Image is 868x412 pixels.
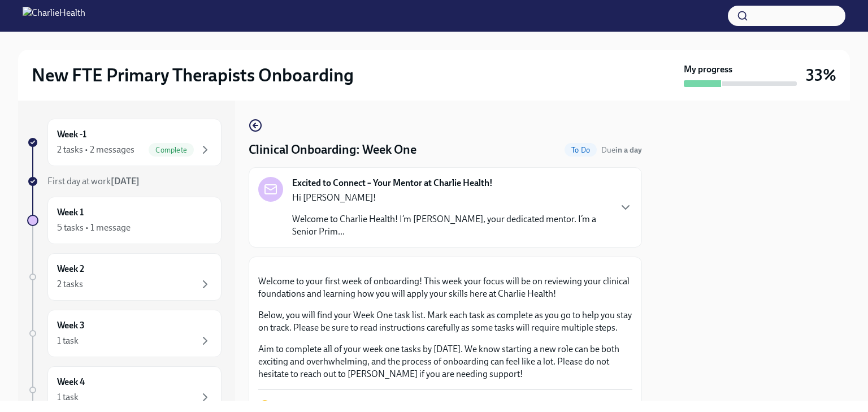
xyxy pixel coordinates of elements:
a: First day at work[DATE] [27,175,222,188]
p: Below, you will find your Week One task list. Mark each task as complete as you go to help you st... [258,309,632,334]
div: 1 task [57,391,79,404]
a: Week 22 tasks [27,253,222,301]
img: CharlieHealth [23,7,85,25]
div: 1 task [57,335,79,347]
h6: Week 4 [57,376,85,388]
span: Due [601,145,642,155]
p: Hi [PERSON_NAME]! [292,192,610,204]
h6: Week 3 [57,319,85,332]
span: To Do [565,146,597,154]
strong: My progress [684,63,732,76]
div: 5 tasks • 1 message [57,222,131,234]
h6: Week 1 [57,206,84,219]
div: 2 tasks [57,278,83,290]
div: 2 tasks • 2 messages [57,144,134,156]
a: Week -12 tasks • 2 messagesComplete [27,119,222,166]
strong: in a day [615,145,642,155]
h6: Week -1 [57,128,86,141]
p: Aim to complete all of your week one tasks by [DATE]. We know starting a new role can be both exc... [258,343,632,380]
a: Week 15 tasks • 1 message [27,197,222,244]
p: Welcome to your first week of onboarding! This week your focus will be on reviewing your clinical... [258,275,632,300]
strong: [DATE] [111,176,140,187]
span: First day at work [47,176,140,187]
span: September 14th, 2025 08:00 [601,145,642,155]
h4: Clinical Onboarding: Week One [249,141,416,158]
p: Welcome to Charlie Health! I’m [PERSON_NAME], your dedicated mentor. I’m a Senior Prim... [292,213,610,238]
h3: 33% [806,65,836,85]
strong: Excited to Connect – Your Mentor at Charlie Health! [292,177,493,189]
h2: New FTE Primary Therapists Onboarding [32,64,354,86]
h6: Week 2 [57,263,84,275]
span: Complete [149,146,194,154]
a: Week 31 task [27,310,222,357]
